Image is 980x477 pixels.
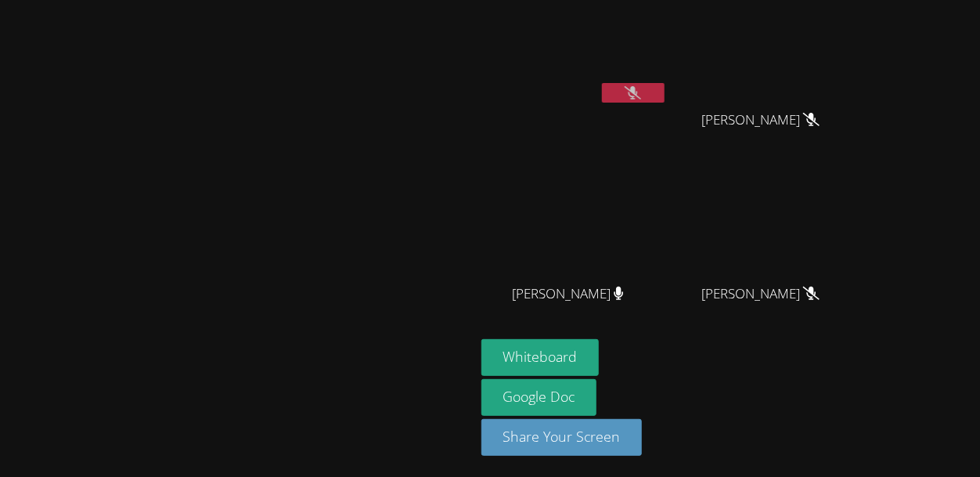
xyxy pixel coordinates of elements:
[701,283,820,305] span: [PERSON_NAME]
[481,379,597,416] a: Google Doc
[512,283,624,305] span: [PERSON_NAME]
[481,339,600,376] button: Whiteboard
[481,419,643,456] button: Share Your Screen
[701,109,820,132] span: [PERSON_NAME]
